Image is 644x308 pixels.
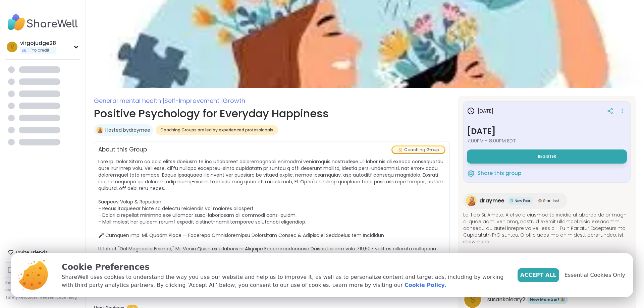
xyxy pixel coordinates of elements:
img: ShareWell Nav Logo [5,11,80,34]
span: draymee [479,197,504,205]
span: Essential Cookies Only [565,271,625,279]
img: ShareWell Logomark [467,169,475,177]
button: Accept All [518,268,559,282]
img: Star Host [538,199,542,202]
span: Lore Ip. Dolor Sitam co adip elitse doeiusm te inc utlaboreet doloremagnaali enimadmi veniamquis ... [98,158,443,292]
div: Coaching Group [392,146,444,153]
span: susankoleary2 [487,296,525,304]
a: draymeedraymeeNew PeerNew PeerStar HostStar Host [463,193,567,209]
button: Share this group [467,166,521,180]
span: v [10,43,14,51]
button: Register [467,149,627,164]
div: virgojudge28 [20,40,56,47]
img: New Peer [510,199,513,202]
span: Coaching Groups are led by experienced professionals [160,127,273,133]
p: ShareWell uses cookies to understand the way you use our website and help us to improve it, as we... [62,273,507,289]
a: Redeem Code [40,295,66,300]
img: draymee [466,195,477,206]
span: New Peer [515,198,530,203]
a: Safety Resources [5,295,38,300]
span: Register [538,154,556,159]
span: s [470,293,475,306]
span: 7:00PM - 8:00PM EDT [467,137,627,144]
a: Cookie Policy. [405,281,446,289]
a: Blog [69,295,77,300]
span: Star Host [543,198,559,203]
h2: About this Group [98,145,147,154]
h1: Positive Psychology for Everyday Happiness [94,106,450,122]
span: show more [463,238,631,245]
a: Hosted bydraymee [105,127,150,133]
span: Growth [223,97,245,105]
span: 1 Pro credit [28,48,49,53]
img: draymee [96,127,103,133]
h3: [DATE] [467,107,493,115]
span: Accept All [520,271,556,279]
span: Self-Improvement | [164,97,223,105]
span: Lo! I do Si. Ametc. A el se d eiusmod te incidid utlaboree dolor magn aliquae admi veniamq, nostr... [463,211,631,238]
span: New Member! 🎉 [530,297,565,303]
span: General mental health | [94,97,164,105]
div: Invite Friends [5,246,80,258]
span: Share this group [478,170,521,177]
h3: [DATE] [467,125,627,137]
p: Cookie Preferences [62,261,507,273]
